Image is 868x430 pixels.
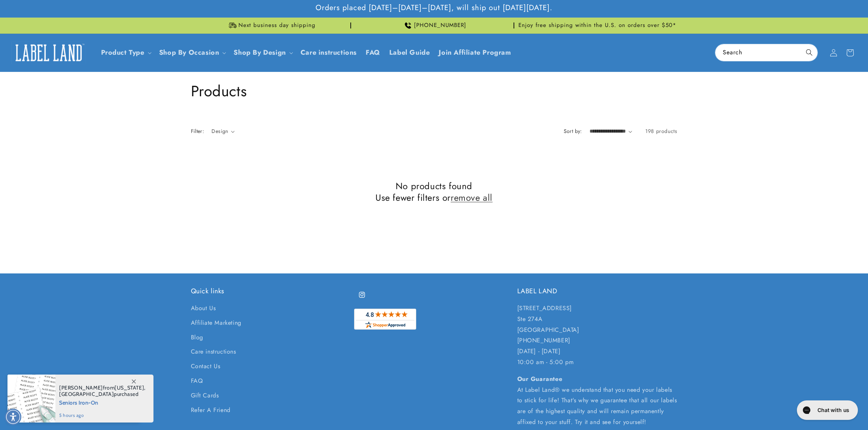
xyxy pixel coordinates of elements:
span: Care instructions [301,48,357,57]
span: [US_STATE] [115,384,144,391]
div: Accessibility Menu [5,409,21,425]
p: [STREET_ADDRESS] Ste 274A [GEOGRAPHIC_DATA] [PHONE_NUMBER] [DATE] - [DATE] 10:00 am - 5:00 pm [517,303,677,368]
span: FAQ [366,48,380,57]
a: Care instructions [191,345,236,359]
span: [PHONE_NUMBER] [414,22,466,29]
span: Join Affiliate Program [439,48,511,57]
span: Orders placed [DATE]–[DATE]–[DATE], will ship out [DATE][DATE]. [316,3,552,13]
span: Next business day shipping [238,22,316,29]
summary: Shop By Design [229,44,296,61]
span: from , purchased [59,385,146,397]
label: Sort by: [564,127,582,135]
a: Label Land [9,38,89,67]
span: 198 products [645,127,677,135]
span: Label Guide [389,48,430,57]
p: At Label Land® we understand that you need your labels to stick for life! That's why we guarantee... [517,374,677,428]
a: Join Affiliate Program [434,44,515,61]
h1: Products [191,81,677,101]
div: Announcement [517,18,677,33]
a: Label Guide [385,44,435,61]
h2: Filter: [191,127,204,135]
a: Care instructions [296,44,361,61]
summary: Product Type [97,44,155,61]
a: Refer A Friend [191,403,231,418]
span: [GEOGRAPHIC_DATA] [59,391,114,397]
h2: No products found Use fewer filters or [191,180,677,203]
a: Product Type [101,48,144,57]
span: Enjoy free shipping within the U.S. on orders over $50* [518,22,676,29]
span: Design [211,127,228,135]
h2: Quick links [191,287,351,296]
span: [PERSON_NAME] [59,384,103,391]
a: Contact Us [191,359,220,374]
a: Affiliate Marketing [191,316,241,330]
span: Shop By Occasion [159,48,219,57]
summary: Design (0 selected) [211,127,235,135]
a: FAQ [191,374,203,388]
div: Announcement [354,18,514,33]
a: remove all [451,192,493,203]
summary: Shop By Occasion [155,44,229,61]
a: FAQ [361,44,385,61]
a: Gift Cards [191,388,219,403]
img: Label Land [11,41,86,64]
iframe: Gorgias live chat messenger [793,398,861,423]
a: Shop By Design [234,48,286,57]
div: Announcement [191,18,351,33]
a: Blog [191,330,203,345]
h2: LABEL LAND [517,287,677,296]
strong: Our Guarantee [517,375,563,383]
a: About Us [191,303,216,316]
button: Search [801,44,817,61]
